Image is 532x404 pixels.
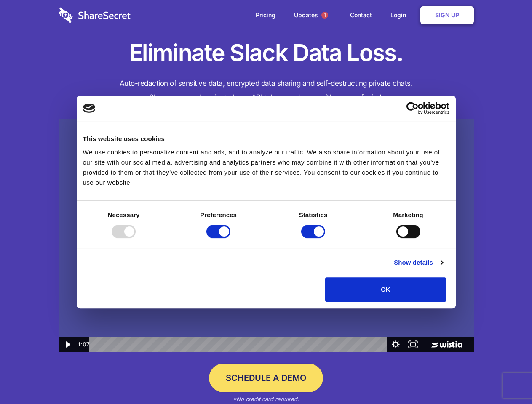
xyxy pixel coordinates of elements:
a: Pricing [247,2,284,28]
button: OK [325,277,446,302]
a: Show details [394,258,443,268]
strong: Preferences [200,211,237,218]
div: Playbar [96,337,383,352]
a: Sign Up [420,6,474,24]
img: logo-wordmark-white-trans-d4663122ce5f474addd5e946df7df03e33cb6a1c49d2221995e7729f52c070b2.svg [59,7,131,23]
h1: Eliminate Slack Data Loss. [59,38,474,68]
button: Fullscreen [404,337,422,352]
strong: Statistics [299,211,328,218]
a: Schedule a Demo [209,364,323,392]
a: Wistia Logo -- Learn More [422,337,473,352]
button: Show settings menu [387,337,404,352]
a: Login [382,2,419,28]
div: This website uses cookies [83,134,449,144]
strong: Necessary [108,211,140,218]
span: 1 [321,12,328,19]
em: *No credit card required. [233,396,299,402]
a: Usercentrics Cookiebot - opens in a new window [376,102,449,114]
a: Contact [342,2,380,28]
div: We use cookies to personalize content and ads, and to analyze our traffic. We also share informat... [83,147,449,188]
button: Play Video [59,337,76,352]
h4: Auto-redaction of sensitive data, encrypted data sharing and self-destructing private chats. Shar... [59,77,474,104]
strong: Marketing [393,211,423,218]
img: Sharesecret [59,119,474,352]
img: logo [83,104,96,113]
